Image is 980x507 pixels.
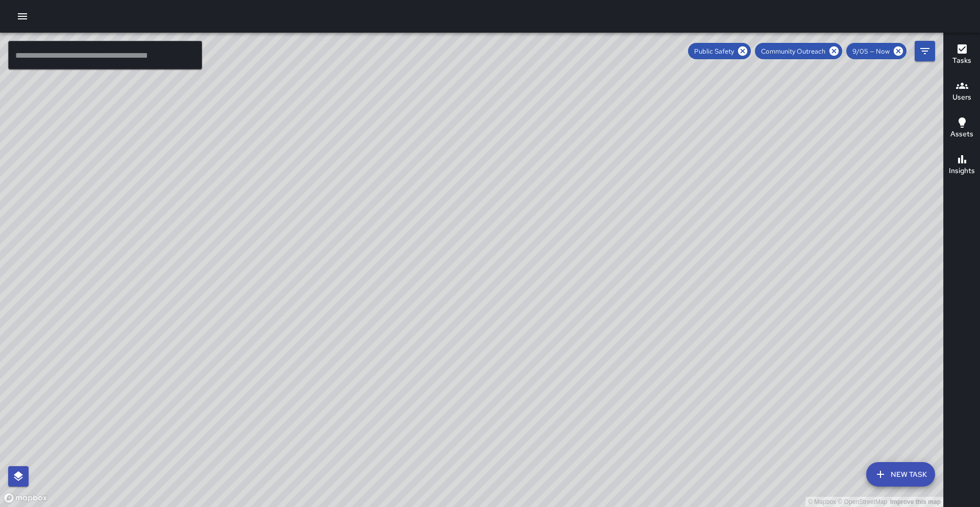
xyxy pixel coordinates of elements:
button: Users [944,74,980,110]
button: Filters [915,41,935,61]
h6: Tasks [952,55,971,66]
h6: Users [952,92,971,103]
div: Community Outreach [755,43,842,59]
button: Assets [944,110,980,147]
button: Tasks [944,37,980,74]
button: Insights [944,147,980,184]
div: Public Safety [688,43,751,59]
span: Public Safety [688,47,740,56]
h6: Insights [949,165,975,177]
span: Community Outreach [755,47,831,56]
button: New Task [866,462,935,487]
span: 9/05 — Now [846,47,896,56]
div: 9/05 — Now [846,43,906,59]
h6: Assets [950,129,973,140]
